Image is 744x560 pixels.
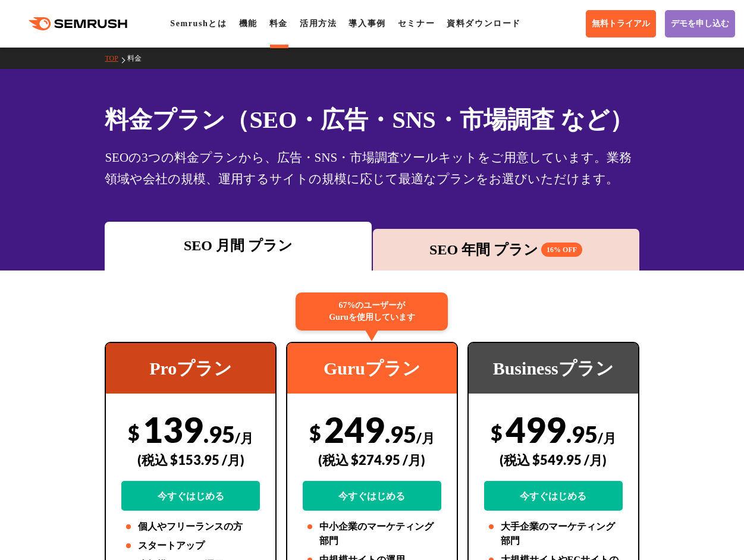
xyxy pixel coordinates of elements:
div: 139 [121,408,260,511]
div: Guruプラン [287,343,457,394]
div: (税込 $274.95 /月) [303,439,441,481]
span: $ [128,420,140,445]
li: スタートアップ [121,539,260,553]
a: TOP [105,54,127,62]
a: 導入事例 [349,19,385,28]
a: 料金 [269,19,288,28]
div: 67%のユーザーが Guruを使用しています [296,292,448,331]
div: Businessプラン [469,343,638,394]
a: Semrushとは [170,19,227,28]
span: 16% OFF [541,243,582,257]
li: 大手企業のマーケティング部門 [484,520,623,548]
div: SEO 年間 プラン [379,239,633,260]
a: 今すぐはじめる [484,481,623,511]
div: SEOの3つの料金プランから、広告・SNS・市場調査ツールキットをご用意しています。業務領域や会社の規模、運用するサイトの規模に応じて最適なプランをお選びいただけます。 [105,147,639,190]
a: セミナー [398,19,435,28]
a: 今すぐはじめる [303,481,441,511]
a: 今すぐはじめる [121,481,260,511]
a: 資料ダウンロード [447,19,521,28]
span: .95 [203,420,235,448]
a: 料金 [127,54,150,62]
span: .95 [566,420,598,448]
div: (税込 $549.95 /月) [484,439,623,481]
span: デモを申し込む [671,18,729,29]
span: $ [491,420,503,445]
div: Proプラン [106,343,275,394]
div: 499 [484,408,623,511]
span: 無料トライアル [592,18,650,29]
div: (税込 $153.95 /月) [121,439,260,481]
li: 中小企業のマーケティング部門 [303,520,441,548]
span: /月 [416,430,435,446]
li: 個人やフリーランスの方 [121,520,260,534]
span: /月 [235,430,253,446]
a: 機能 [239,19,258,28]
a: デモを申し込む [665,10,735,37]
a: 活用方法 [300,19,337,28]
span: /月 [598,430,616,446]
div: SEO 月間 プラン [111,235,365,256]
div: 249 [303,408,441,511]
h1: 料金プラン（SEO・広告・SNS・市場調査 など） [105,102,639,137]
span: .95 [385,420,416,448]
a: 無料トライアル [586,10,656,37]
span: $ [309,420,321,445]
